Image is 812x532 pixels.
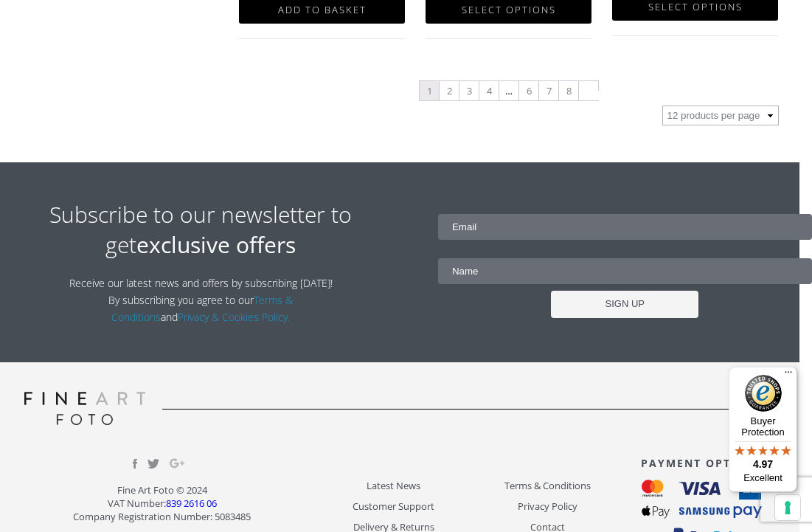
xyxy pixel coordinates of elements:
button: Trusted Shops TrustmarkBuyer Protection4.97Excellent [729,367,797,492]
button: Your consent preferences for tracking technologies [775,495,800,520]
span: … [499,81,518,100]
a: Latest News [316,477,471,494]
h2: Subscribe to our newsletter to get [8,199,394,260]
a: Page 6 [519,81,538,100]
a: Privacy & Cookies Policy. [178,310,290,324]
a: Page 4 [479,81,499,100]
p: Fine Art Foto © 2024 VAT Number: Company Registration Number: 5083485 [8,483,316,523]
p: Excellent [729,472,797,484]
a: Privacy Policy [471,498,625,515]
a: Customer Support [316,498,471,515]
p: Buyer Protection [729,415,797,438]
a: Page 7 [539,81,558,100]
a: 839 2616 06 [166,497,217,510]
img: Trusted Shops Trustmark [745,375,782,412]
a: Page 3 [459,81,479,100]
span: 4.97 [753,458,773,470]
input: SIGN UP [551,291,698,318]
p: Receive our latest news and offers by subscribing [DATE]! By subscribing you agree to our and [65,274,336,325]
nav: Product Pagination [239,80,779,106]
a: Page 2 [440,81,459,100]
img: facebook.svg [133,459,137,469]
strong: exclusive offers [136,229,296,260]
a: Page 8 [559,81,578,100]
img: Google_Plus.svg [170,456,184,471]
button: Menu [780,367,797,384]
a: Terms & Conditions [471,477,625,494]
img: logo-grey.svg [24,392,145,425]
h3: PAYMENT OPTIONS [625,456,779,470]
span: Page 1 [420,81,439,100]
input: Name [438,258,812,284]
img: twitter.svg [148,459,159,469]
input: Email [438,214,812,240]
